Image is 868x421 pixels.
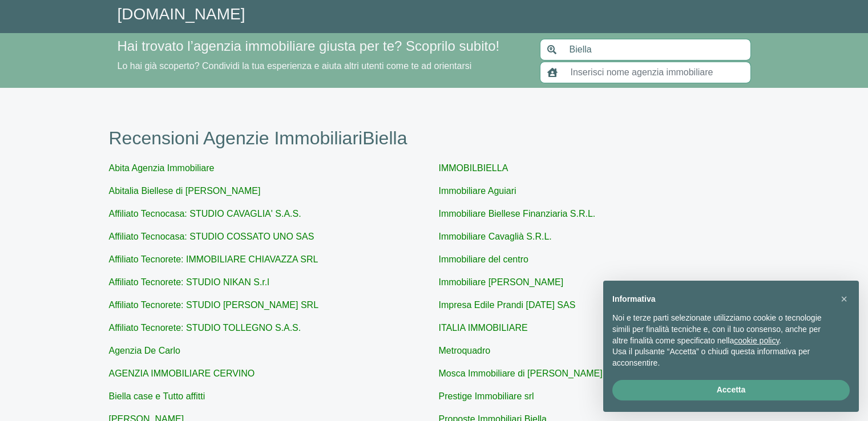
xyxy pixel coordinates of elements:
[109,323,301,333] a: Affiliato Tecnorete: STUDIO TOLLEGNO S.A.S.
[563,39,751,60] input: Inserisci area di ricerca (Comune o Provincia)
[439,186,516,196] a: Immobiliare Aguiari
[109,277,269,287] a: Affiliato Tecnorete: STUDIO NIKAN S.r.l
[612,313,831,346] p: Noi e terze parti selezionate utilizziamo cookie o tecnologie simili per finalità tecniche e, con...
[118,5,245,23] a: [DOMAIN_NAME]
[439,163,508,173] a: IMMOBILBIELLA
[109,254,318,264] a: Affiliato Tecnorete: IMMOBILIARE CHIAVAZZA SRL
[118,59,526,73] p: Lo hai già scoperto? Condividi la tua esperienza e aiuta altri utenti come te ad orientarsi
[564,62,751,83] input: Inserisci nome agenzia immobiliare
[835,290,853,308] button: Chiudi questa informativa
[439,300,576,310] a: Impresa Edile Prandi [DATE] SAS
[109,209,301,218] a: Affiliato Tecnocasa: STUDIO CAVAGLIA' S.A.S.
[841,293,847,305] span: ×
[439,254,528,264] a: Immobiliare del centro
[439,346,491,355] a: Metroquadro
[109,186,261,196] a: Abitalia Biellese di [PERSON_NAME]
[109,391,205,401] a: Biella case e Tutto affitti
[109,163,215,173] a: Abita Agenzia Immobiliare
[734,336,779,345] a: cookie policy - il link si apre in una nuova scheda
[439,323,528,333] a: ITALIA IMMOBILIARE
[109,300,319,310] a: Affiliato Tecnorete: STUDIO [PERSON_NAME] SRL
[439,277,564,287] a: Immobiliare [PERSON_NAME]
[118,38,526,55] h4: Hai trovato l’agenzia immobiliare giusta per te? Scoprilo subito!
[439,391,534,401] a: Prestige Immobiliare srl
[612,294,831,304] h2: Informativa
[612,380,850,400] button: Accetta
[109,127,760,149] h1: Recensioni Agenzie Immobiliari Biella
[612,346,831,369] p: Usa il pulsante “Accetta” o chiudi questa informativa per acconsentire.
[439,232,552,241] a: Immobiliare Cavaglià S.R.L.
[439,369,603,378] a: Mosca Immobiliare di [PERSON_NAME]
[109,232,314,241] a: Affiliato Tecnocasa: STUDIO COSSATO UNO SAS
[439,209,596,218] a: Immobiliare Biellese Finanziaria S.R.L.
[109,369,255,378] a: AGENZIA IMMOBILIARE CERVINO
[109,346,180,355] a: Agenzia De Carlo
